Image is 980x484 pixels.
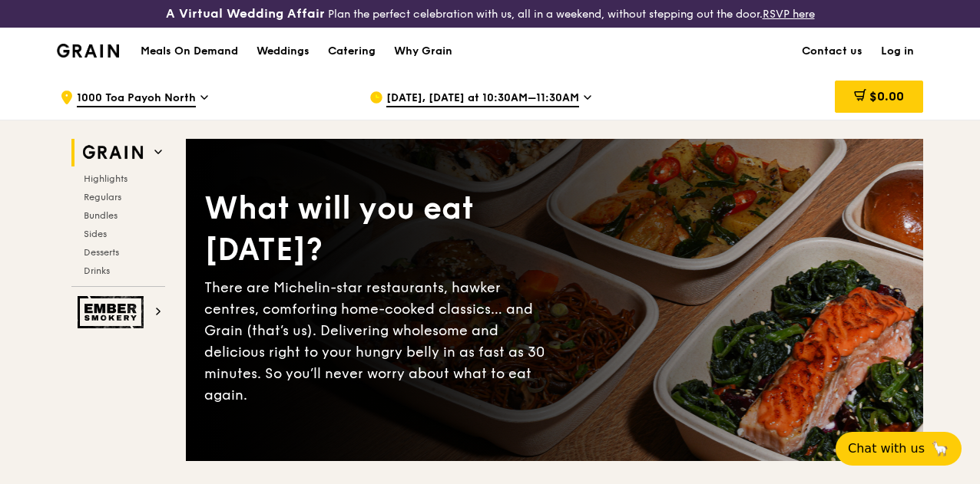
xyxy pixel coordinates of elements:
a: Weddings [247,28,319,74]
a: Catering [319,28,385,74]
img: Grain web logo [78,139,148,166]
span: Highlights [84,173,127,184]
a: RSVP here [763,8,815,21]
a: Contact us [793,28,872,74]
div: Catering [328,28,376,74]
button: Chat with us🦙 [836,432,962,466]
div: Weddings [257,28,310,74]
div: What will you eat [DATE]? [204,188,555,271]
span: Regulars [84,192,121,202]
a: Log in [872,28,923,74]
span: Chat with us [848,440,925,458]
img: Grain [57,44,119,58]
div: There are Michelin-star restaurants, hawker centres, comforting home-cooked classics… and Grain (... [204,277,555,406]
span: Bundles [84,210,118,221]
span: [DATE], [DATE] at 10:30AM–11:30AM [386,91,579,107]
span: 🦙 [931,440,949,458]
div: Why Grain [394,28,452,74]
a: Why Grain [385,28,462,74]
span: $0.00 [869,89,904,104]
span: Drinks [84,265,110,276]
h3: A Virtual Wedding Affair [166,6,325,21]
h1: Meals On Demand [141,44,238,59]
span: Sides [84,229,107,239]
a: GrainGrain [57,27,119,73]
img: Ember Smokery web logo [78,296,148,328]
span: Desserts [84,247,119,258]
span: 1000 Toa Payoh North [77,91,196,107]
div: Plan the perfect celebration with us, all in a weekend, without stepping out the door. [164,6,817,21]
